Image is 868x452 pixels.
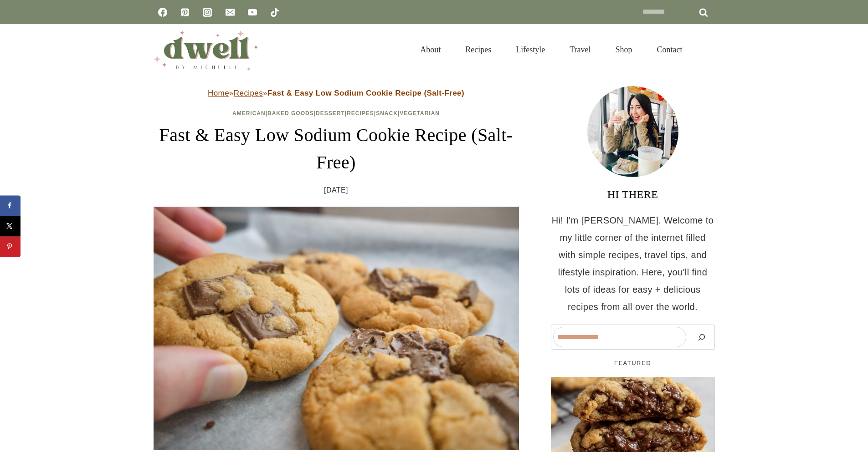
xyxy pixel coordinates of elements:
[551,359,715,368] h5: FEATURED
[376,110,398,117] a: Snack
[234,89,263,97] a: Recipes
[645,34,695,66] a: Contact
[154,122,519,176] h1: Fast & Easy Low Sodium Cookie Recipe (Salt-Free)
[154,29,258,71] img: DWELL by michelle
[232,110,266,117] a: American
[198,3,216,21] a: Instagram
[347,110,374,117] a: Recipes
[176,3,194,21] a: Pinterest
[208,89,464,97] span: » »
[232,110,440,117] span: | | | | |
[503,34,557,66] a: Lifestyle
[453,34,503,66] a: Recipes
[699,42,715,57] button: View Search Form
[316,110,345,117] a: Dessert
[266,3,284,21] a: TikTok
[400,110,440,117] a: Vegetarian
[557,34,603,66] a: Travel
[154,207,519,450] img: hand taking a low sodium cookie from tray
[551,186,715,203] h3: HI THERE
[324,183,348,197] time: [DATE]
[221,3,239,21] a: Email
[691,327,713,347] button: Search
[267,89,464,97] strong: Fast & Easy Low Sodium Cookie Recipe (Salt-Free)
[267,110,314,117] a: Baked Goods
[243,3,262,21] a: YouTube
[408,34,694,66] nav: Primary Navigation
[551,212,715,315] p: Hi! I'm [PERSON_NAME]. Welcome to my little corner of the internet filled with simple recipes, tr...
[208,89,229,97] a: Home
[603,34,644,66] a: Shop
[408,34,453,66] a: About
[154,3,172,21] a: Facebook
